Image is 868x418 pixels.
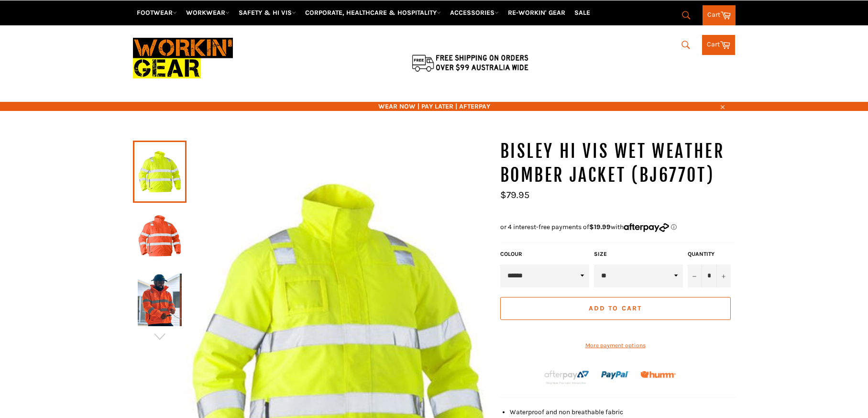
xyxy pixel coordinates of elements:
img: Workin Gear leaders in Workwear, Safety Boots, PPE, Uniforms. Australia's No.1 in Workwear [133,31,233,85]
img: paypal.png [601,361,629,389]
label: COLOUR [500,250,589,258]
h1: BISLEY Hi Vis Wet Weather Bomber Jacket (BJ6770T) [500,140,736,187]
a: More payment options [500,341,731,350]
span: $79.95 [500,189,529,200]
img: Afterpay-Logo-on-dark-bg_large.png [543,369,590,385]
img: BISLEY Hi Vis Wet Weather Bomber Jacket (BJ6770T) - Workin' Gear [138,274,182,326]
label: Quantity [688,250,731,258]
a: ACCESSORIES [446,4,503,21]
a: SAFETY & HI VIS [235,4,300,21]
label: Size [594,250,683,258]
button: Reduce item quantity by one [688,264,702,287]
a: FOOTWEAR [133,4,181,21]
li: Waterproof and non breathable fabric [510,407,736,417]
a: SALE [571,4,594,21]
a: Cart [702,35,735,55]
a: Cart [703,5,736,25]
a: RE-WORKIN' GEAR [504,4,569,21]
img: Flat $9.95 shipping Australia wide [410,53,530,73]
img: BISLEY Hi Vis Wet Weather Bomber Jacket (BJ6770T) - Workin' Gear [138,209,182,262]
a: CORPORATE, HEALTHCARE & HOSPITALITY [301,4,445,21]
button: Increase item quantity by one [716,264,731,287]
button: Add to Cart [500,297,731,320]
img: Humm_core_logo_RGB-01_300x60px_small_195d8312-4386-4de7-b182-0ef9b6303a37.png [640,371,676,378]
span: WEAR NOW | PAY LATER | AFTERPAY [133,102,736,111]
span: Add to Cart [589,304,642,312]
a: WORKWEAR [182,4,233,21]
